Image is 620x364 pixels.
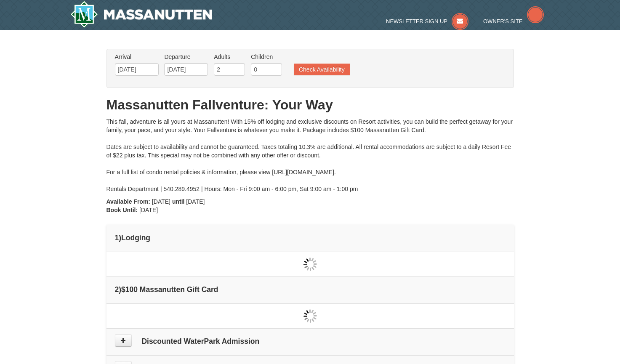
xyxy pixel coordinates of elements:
span: ) [119,234,121,242]
img: wait gif [303,309,317,323]
a: Owner's Site [483,18,544,24]
strong: until [172,198,185,205]
span: [DATE] [186,198,205,205]
span: ) [119,285,121,294]
h4: 1 Lodging [115,234,506,242]
a: Newsletter Sign Up [386,18,468,24]
a: Massanutten Resort [70,1,213,28]
h4: 2 $100 Massanutten Gift Card [115,285,506,294]
label: Adults [214,53,245,61]
h1: Massanutten Fallventure: Your Way [106,96,514,113]
h4: Discounted WaterPark Admission [115,337,506,345]
img: wait gif [303,258,317,271]
label: Arrival [115,53,159,61]
span: Newsletter Sign Up [386,18,447,24]
button: Check Availability [294,64,350,75]
span: [DATE] [152,198,170,205]
span: Owner's Site [483,18,523,24]
label: Departure [164,53,208,61]
label: Children [251,53,282,61]
strong: Available From: [106,198,151,205]
img: Massanutten Resort Logo [70,1,213,28]
span: [DATE] [139,207,158,213]
strong: Book Until: [106,207,138,213]
div: This fall, adventure is all yours at Massanutten! With 15% off lodging and exclusive discounts on... [106,117,514,193]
